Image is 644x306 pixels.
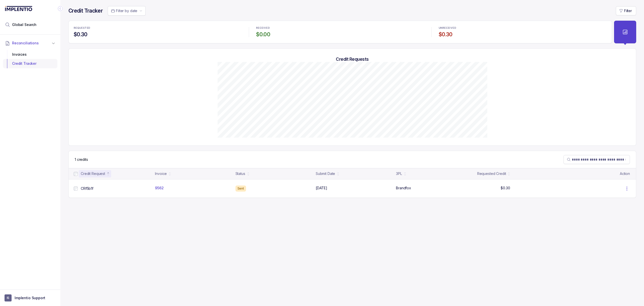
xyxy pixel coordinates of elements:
button: Filter [616,6,636,15]
h4: $0.00 [256,31,424,38]
p: Implentio Support [15,295,45,300]
div: Requested Credit [477,171,506,176]
div: Sent [235,186,246,192]
span: Global Search [12,22,36,27]
p: 9562 [155,186,164,191]
span: Reconciliations [12,41,39,46]
p: [DATE] [316,186,327,191]
p: 1 credits [75,157,88,162]
div: Credit Request [81,171,105,176]
div: Invoice [155,171,167,176]
search: Date Range Picker [111,8,137,13]
p: UNRECEIVED [439,26,456,29]
p: REQUESTED [74,26,90,29]
button: User initialsImplentio Support [5,294,56,301]
p: Action [620,171,630,176]
p: Brandfox [396,186,411,191]
ul: Statistic Highlights [68,21,612,43]
div: Invoices [7,50,53,59]
search: Table Search Bar [563,155,630,164]
p: CRf5b1f [81,186,93,191]
li: Statistic UNRECEIVED [436,23,610,41]
div: Credit Tracker [7,59,53,68]
nav: Table Control [69,151,636,168]
h4: $0.30 [74,31,242,38]
h5: Credit Requests [77,56,628,62]
p: $0.30 [501,186,510,191]
li: Statistic RECEIVED [253,23,427,41]
h4: $0.30 [439,31,607,38]
button: Reconciliations [3,38,57,49]
div: Submit Date [316,171,335,176]
div: Remaining page entries [75,157,88,162]
div: Collapse Icon [57,6,63,12]
span: User initials [5,294,12,301]
li: Statistic REQUESTED [71,23,245,41]
button: Date Range Picker [108,6,146,16]
input: checkbox-checkbox-all [74,187,78,191]
p: RECEIVED [256,26,270,29]
div: Reconciliations [3,49,57,69]
input: checkbox-checkbox-all [74,172,78,176]
span: Filter by date [116,9,137,13]
h4: Credit Tracker [68,7,103,14]
div: Status [235,171,245,176]
p: Filter [624,8,632,13]
div: 3PL [396,171,402,176]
